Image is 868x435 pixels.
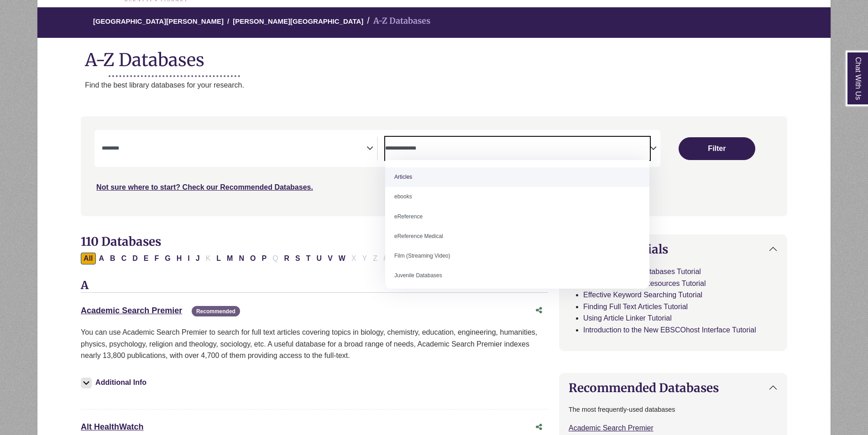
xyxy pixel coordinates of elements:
[162,253,173,264] button: Filter Results G
[259,253,269,264] button: Filter Results P
[214,253,224,264] button: Filter Results L
[679,137,755,160] button: Submit for Search Results
[93,16,224,25] a: [GEOGRAPHIC_DATA][PERSON_NAME]
[37,42,831,70] h1: A-Z Databases
[185,253,192,264] button: Filter Results I
[325,253,335,264] button: Filter Results V
[385,207,649,227] li: eReference
[583,303,688,311] a: Finding Full Text Articles Tutorial
[130,253,141,264] button: Filter Results D
[174,253,185,264] button: Filter Results H
[385,227,649,246] li: eReference Medical
[363,15,430,28] li: A-Z Databases
[102,145,366,153] textarea: Search
[81,306,182,315] a: Academic Search Premier
[193,253,203,264] button: Filter Results J
[385,246,649,266] li: Film (Streaming Video)
[81,116,787,216] nav: Search filters
[81,422,143,431] a: Alt HealthWatch
[224,253,235,264] button: Filter Results M
[583,326,756,334] a: Introduction to the New EBSCOhost Interface Tutorial
[81,234,161,249] span: 110 Databases
[530,302,548,319] button: Share this database
[107,253,118,264] button: Filter Results B
[96,183,313,191] a: Not sure where to start? Check our Recommended Databases.
[81,254,391,262] div: Alpha-list to filter by first letter of database name
[81,326,548,362] p: You can use Academic Search Premier to search for full text articles covering topics in biology, ...
[303,253,314,264] button: Filter Results T
[96,253,107,264] button: Filter Results A
[119,253,130,264] button: Filter Results C
[385,145,650,153] textarea: Search
[559,235,787,264] button: Helpful Tutorials
[152,253,162,264] button: Filter Results F
[336,253,348,264] button: Filter Results W
[293,253,303,264] button: Filter Results S
[282,253,293,264] button: Filter Results R
[81,253,95,264] button: All
[81,376,149,389] button: Additional Info
[81,279,548,293] h3: A
[314,253,325,264] button: Filter Results U
[569,424,654,432] a: Academic Search Premier
[583,291,702,299] a: Effective Keyword Searching Tutorial
[385,187,649,207] li: ebooks
[569,404,778,415] p: The most frequently-used databases
[141,253,152,264] button: Filter Results E
[559,373,787,402] button: Recommended Databases
[247,253,258,264] button: Filter Results O
[385,266,649,285] li: Juvenile Databases
[37,6,831,38] nav: breadcrumb
[85,79,831,91] p: Find the best library databases for your research.
[192,306,240,316] span: Recommended
[233,16,363,25] a: [PERSON_NAME][GEOGRAPHIC_DATA]
[583,314,672,322] a: Using Article Linker Tutorial
[236,253,247,264] button: Filter Results N
[385,167,649,187] li: Articles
